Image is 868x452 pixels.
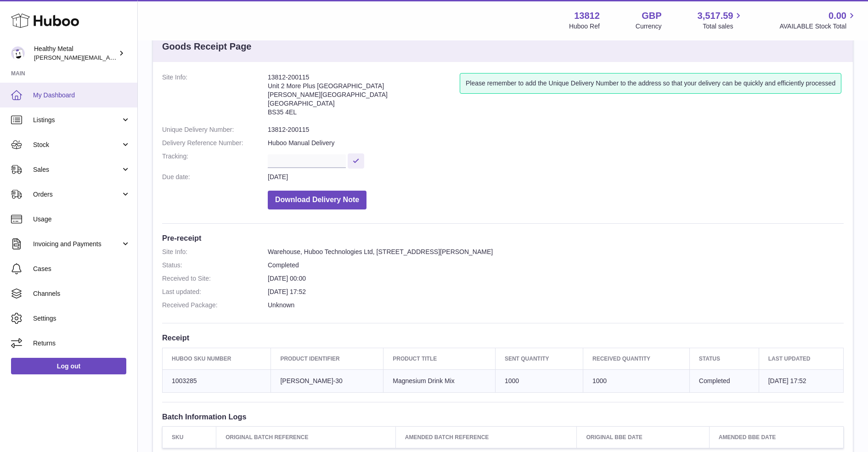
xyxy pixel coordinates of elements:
[583,369,690,392] td: 1000
[271,369,383,392] td: [PERSON_NAME]-30
[163,426,216,448] th: SKU
[162,248,268,256] dt: Site Info:
[162,152,268,168] dt: Tracking:
[759,348,843,369] th: Last updated
[162,412,844,422] h3: Batch Information Logs
[574,10,600,22] strong: 13812
[162,233,844,243] h3: Pre-receipt
[636,22,662,31] div: Currency
[33,116,121,124] span: Listings
[703,22,744,31] span: Total sales
[33,339,130,348] span: Returns
[495,348,583,369] th: Sent Quantity
[162,73,268,121] dt: Site Info:
[33,240,121,249] span: Invoicing and Payments
[33,215,130,224] span: Usage
[163,369,271,392] td: 1003285
[162,40,252,53] h3: Goods Receipt Page
[698,10,744,31] a: 3,517.59 Total sales
[11,358,126,374] a: Log out
[383,348,496,369] th: Product title
[271,348,383,369] th: Product Identifier
[268,191,366,209] button: Download Delivery Note
[34,45,117,62] div: Healthy Metal
[33,141,121,149] span: Stock
[163,348,271,369] th: Huboo SKU Number
[779,22,857,31] span: AVAILABLE Stock Total
[569,22,600,31] div: Huboo Ref
[583,348,690,369] th: Received Quantity
[689,348,759,369] th: Status
[495,369,583,392] td: 1000
[268,73,460,121] address: 13812-200115 Unit 2 More Plus [GEOGRAPHIC_DATA] [PERSON_NAME][GEOGRAPHIC_DATA] [GEOGRAPHIC_DATA] ...
[33,289,130,298] span: Channels
[162,274,268,283] dt: Received to Site:
[11,46,25,60] img: jose@healthy-metal.com
[33,165,121,174] span: Sales
[395,426,577,448] th: Amended Batch Reference
[577,426,709,448] th: Original BBE Date
[33,190,121,199] span: Orders
[162,125,268,134] dt: Unique Delivery Number:
[162,261,268,270] dt: Status:
[460,73,841,94] div: Please remember to add the Unique Delivery Number to the address so that your delivery can be qui...
[268,248,844,256] dd: Warehouse, Huboo Technologies Ltd, [STREET_ADDRESS][PERSON_NAME]
[162,139,268,147] dt: Delivery Reference Number:
[689,369,759,392] td: Completed
[33,314,130,323] span: Settings
[779,10,857,31] a: 0.00 AVAILABLE Stock Total
[34,54,184,61] span: [PERSON_NAME][EMAIL_ADDRESS][DOMAIN_NAME]
[162,301,268,310] dt: Received Package:
[268,125,844,134] dd: 13812-200115
[162,333,844,343] h3: Receipt
[759,369,843,392] td: [DATE] 17:52
[268,301,844,310] dd: Unknown
[268,288,844,296] dd: [DATE] 17:52
[642,10,661,22] strong: GBP
[268,274,844,283] dd: [DATE] 00:00
[33,91,130,100] span: My Dashboard
[829,10,846,22] span: 0.00
[268,173,844,181] dd: [DATE]
[383,369,496,392] td: Magnesium Drink Mix
[216,426,396,448] th: Original Batch Reference
[33,265,130,273] span: Cases
[162,288,268,296] dt: Last updated:
[268,261,844,270] dd: Completed
[162,173,268,181] dt: Due date:
[709,426,843,448] th: Amended BBE Date
[268,139,844,147] dd: Huboo Manual Delivery
[698,10,733,22] span: 3,517.59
